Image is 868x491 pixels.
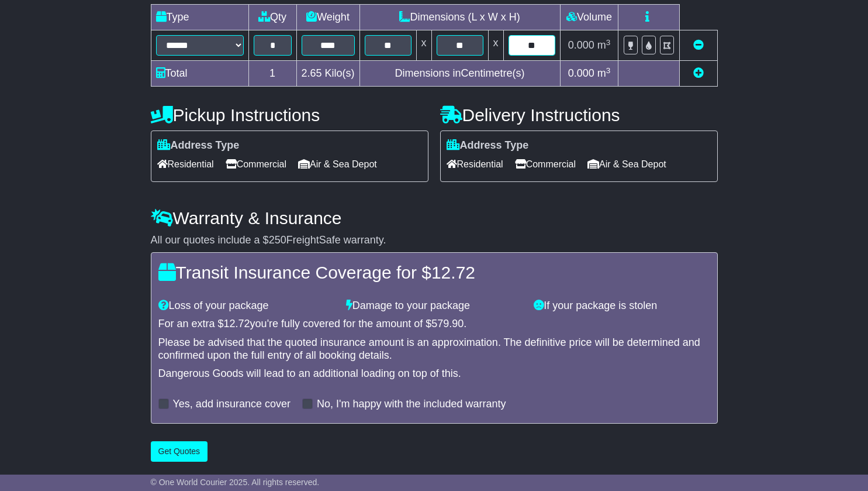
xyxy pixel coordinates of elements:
[153,300,340,313] div: Loss of your package
[447,139,529,152] label: Address Type
[151,441,208,462] button: Get Quotes
[151,208,718,228] h4: Warranty & Insurance
[359,5,560,30] td: Dimensions (L x W x H)
[440,105,718,125] h4: Delivery Instructions
[560,5,618,30] td: Volume
[158,368,710,380] div: Dangerous Goods will lead to an additional loading on top of this.
[597,39,611,51] span: m
[693,67,704,79] a: Add new item
[248,61,296,87] td: 1
[587,155,666,173] span: Air & Sea Depot
[606,66,611,75] sup: 3
[693,39,704,51] a: Remove this item
[248,5,296,30] td: Qty
[173,398,291,411] label: Yes, add insurance cover
[151,5,248,30] td: Type
[269,234,286,246] span: 250
[302,67,322,79] span: 2.65
[431,263,475,282] span: 12.72
[359,61,560,87] td: Dimensions in Centimetre(s)
[317,398,506,411] label: No, I'm happy with the included warranty
[597,67,611,79] span: m
[298,155,377,173] span: Air & Sea Depot
[528,300,715,313] div: If your package is stolen
[296,5,359,30] td: Weight
[224,318,250,329] span: 12.72
[447,155,503,173] span: Residential
[568,39,594,51] span: 0.000
[151,234,718,247] div: All our quotes include a $ FreightSafe warranty.
[340,300,528,313] div: Damage to your package
[226,155,286,173] span: Commercial
[431,318,464,329] span: 579.90
[151,478,320,487] span: © One World Courier 2025. All rights reserved.
[158,318,710,331] div: For an extra $ you're fully covered for the amount of $ .
[151,105,428,125] h4: Pickup Instructions
[151,61,248,87] td: Total
[158,337,710,362] div: Please be advised that the quoted insurance amount is an approximation. The definitive price will...
[157,155,214,173] span: Residential
[515,155,576,173] span: Commercial
[157,139,240,152] label: Address Type
[488,30,503,61] td: x
[158,263,710,282] h4: Transit Insurance Coverage for $
[568,67,594,79] span: 0.000
[606,38,611,47] sup: 3
[296,61,359,87] td: Kilo(s)
[416,30,431,61] td: x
